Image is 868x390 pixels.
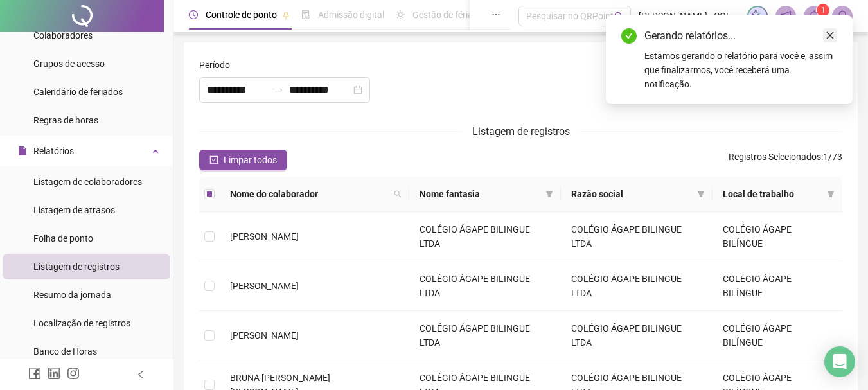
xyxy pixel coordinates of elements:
[18,146,27,155] span: file
[33,87,123,97] span: Calendário de feriados
[282,12,290,19] span: pushpin
[33,290,111,300] span: Resumo da jornada
[396,10,405,19] span: sun
[644,28,837,44] div: Gerando relatórios...
[136,370,145,379] span: left
[833,6,852,26] img: 58712
[713,261,842,311] td: COLÉGIO ÁGAPE BILÍNGUE
[697,190,705,198] span: filter
[713,311,842,360] td: COLÉGIO ÁGAPE BILÍNGUE
[33,115,98,125] span: Regras de horas
[67,367,80,380] span: instagram
[695,184,707,204] span: filter
[33,177,142,187] span: Listagem de colaboradores
[639,9,740,23] span: [PERSON_NAME] - COLÉGIO ÁGAPE DOM BILINGUE
[199,58,230,72] span: Período
[230,231,299,242] span: [PERSON_NAME]
[824,184,837,204] span: filter
[821,6,826,15] span: 1
[713,212,842,261] td: COLÉGIO ÁGAPE BILÍNGUE
[230,281,299,291] span: [PERSON_NAME]
[823,28,837,42] a: Close
[492,10,500,19] span: ellipsis
[621,28,637,44] span: check-circle
[274,85,284,95] span: swap-right
[729,150,842,170] span: : 1 / 73
[561,261,713,311] td: COLÉGIO ÁGAPE BILINGUE LTDA
[33,233,93,244] span: Folha de ponto
[561,311,713,360] td: COLÉGIO ÁGAPE BILINGUE LTDA
[209,155,218,164] span: check-square
[301,10,310,19] span: file-done
[224,153,277,167] span: Limpar todos
[420,187,540,201] span: Nome fantasia
[817,4,829,17] sup: 1
[412,10,477,20] span: Gestão de férias
[230,187,389,201] span: Nome do colaborador
[826,31,835,40] span: close
[644,49,837,91] div: Estamos gerando o relatório para você e, assim que finalizarmos, você receberá uma notificação.
[33,261,120,272] span: Listagem de registros
[824,346,855,377] div: Open Intercom Messenger
[827,190,835,198] span: filter
[33,30,93,40] span: Colaboradores
[33,205,115,215] span: Listagem de atrasos
[33,346,97,357] span: Banco de Horas
[33,318,130,328] span: Localização de registros
[48,367,60,380] span: linkedin
[808,10,820,22] span: bell
[729,152,821,162] span: Registros Selecionados
[33,146,74,156] span: Relatórios
[571,187,692,201] span: Razão social
[394,190,402,198] span: search
[409,212,561,261] td: COLÉGIO ÁGAPE BILINGUE LTDA
[750,9,765,23] img: sparkle-icon.fc2bf0ac1784a2077858766a79e2daf3.svg
[561,212,713,261] td: COLÉGIO ÁGAPE BILINGUE LTDA
[409,311,561,360] td: COLÉGIO ÁGAPE BILINGUE LTDA
[543,184,556,204] span: filter
[545,190,553,198] span: filter
[472,125,570,137] span: Listagem de registros
[189,10,198,19] span: clock-circle
[206,10,277,20] span: Controle de ponto
[409,261,561,311] td: COLÉGIO ÁGAPE BILINGUE LTDA
[318,10,384,20] span: Admissão digital
[33,58,105,69] span: Grupos de acesso
[723,187,822,201] span: Local de trabalho
[614,12,624,21] span: search
[391,184,404,204] span: search
[28,367,41,380] span: facebook
[780,10,792,22] span: notification
[199,150,287,170] button: Limpar todos
[230,330,299,341] span: [PERSON_NAME]
[274,85,284,95] span: to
